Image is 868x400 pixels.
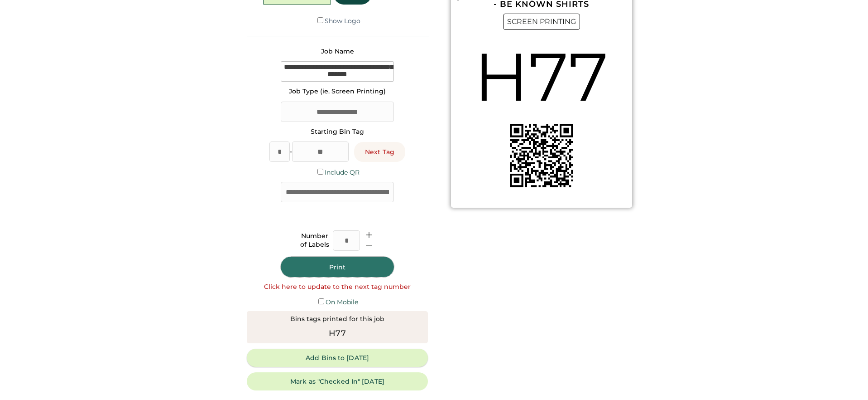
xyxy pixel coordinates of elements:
div: - [290,147,292,156]
button: Next Tag [354,142,405,162]
div: H77 [474,30,609,124]
div: Bins tags printed for this job [290,315,384,324]
button: Mark as "Checked In" [DATE] [247,372,428,390]
div: Job Type (ie. Screen Printing) [289,87,386,96]
div: Click here to update to the next tag number [264,283,411,292]
div: Job Name [321,47,354,56]
label: On Mobile [326,298,358,306]
div: H77 [329,327,346,340]
div: SCREEN PRINTING [503,14,580,30]
div: Number of Labels [300,232,329,249]
label: Show Logo [325,17,360,25]
button: Print [281,257,394,277]
button: Add Bins to [DATE] [247,349,428,367]
label: Include QR [325,168,360,176]
div: Starting Bin Tag [311,127,364,137]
